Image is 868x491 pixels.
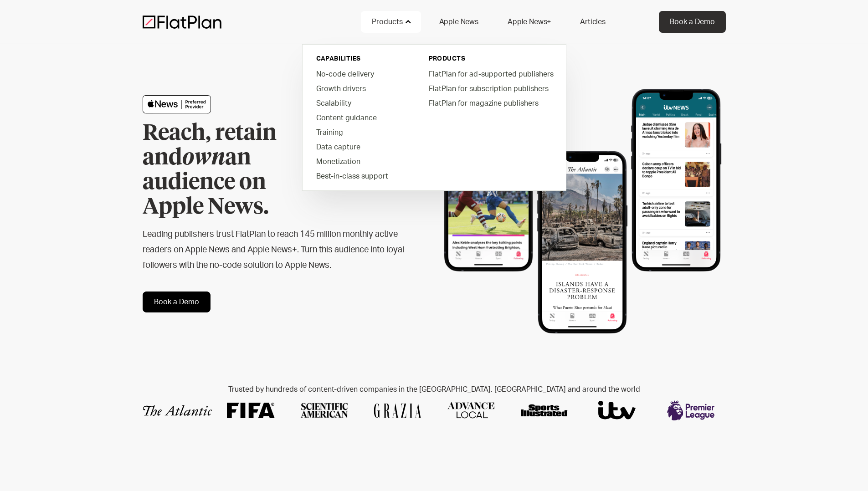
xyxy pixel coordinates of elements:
[309,96,412,110] a: Scalability
[309,81,412,96] a: Growth drivers
[143,121,329,220] h1: Reach, retain and an audience on Apple News.
[309,110,412,125] a: Content guidance
[659,11,726,33] a: Book a Demo
[497,11,562,33] a: Apple News+
[428,11,489,33] a: Apple News
[569,11,616,33] a: Articles
[421,81,560,96] a: FlatPlan for subscription publishers
[309,139,412,154] a: Data capture
[143,227,405,273] h2: Leading publishers trust FlatPlan to reach 145 million monthly active readers on Apple News and A...
[309,154,412,169] a: Monetization
[309,66,412,81] a: No-code delivery
[143,385,726,394] h2: Trusted by hundreds of content-driven companies in the [GEOGRAPHIC_DATA], [GEOGRAPHIC_DATA] and a...
[421,96,560,110] a: FlatPlan for magazine publishers
[182,147,225,169] em: own
[372,16,403,27] div: Products
[670,16,715,27] div: Book a Demo
[143,292,211,312] a: Book a Demo
[309,125,412,139] a: Training
[421,66,560,81] a: FlatPlan for ad-supported publishers
[361,11,421,33] div: Products
[429,54,552,63] div: PRODUCTS
[302,41,566,191] nav: Products
[309,169,412,183] a: Best-in-class support
[316,54,405,63] div: capabilities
